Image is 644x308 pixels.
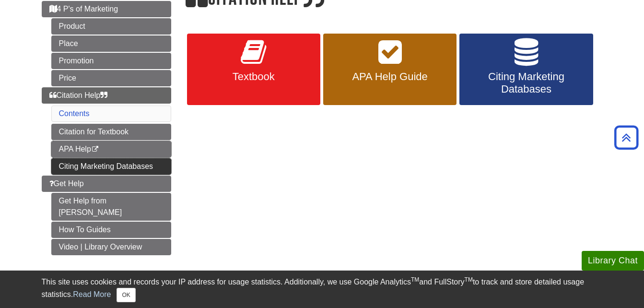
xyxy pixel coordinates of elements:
sup: TM [411,276,419,283]
a: Citation for Textbook [51,124,171,140]
a: Contents [59,109,90,118]
a: How To Guides [51,222,171,238]
a: Place [51,36,171,52]
a: Citing Marketing Databases [51,158,171,175]
a: Citation Help [42,87,171,104]
button: Library Chat [582,251,644,271]
span: APA Help Guide [330,71,449,83]
span: Textbook [194,71,313,83]
span: Citation Help [49,91,108,99]
button: Close [117,288,135,302]
a: 4 P's of Marketing [42,1,171,17]
a: Price [51,70,171,86]
span: Citing Marketing Databases [467,71,585,95]
span: 4 P's of Marketing [49,5,118,13]
a: Promotion [51,53,171,69]
div: This site uses cookies and records your IP address for usage statistics. Additionally, we use Goo... [42,276,603,302]
a: Citing Marketing Databases [459,34,593,106]
a: Back to Top [611,131,642,144]
i: This link opens in a new window [91,146,99,153]
a: Video | Library Overview [51,239,171,255]
sup: TM [465,276,473,283]
a: APA Help Guide [323,34,457,106]
a: Read More [73,290,111,298]
span: Get Help [49,179,84,188]
a: Product [51,18,171,35]
a: Textbook [187,34,320,106]
a: Get Help from [PERSON_NAME] [51,193,171,221]
a: APA Help [51,141,171,157]
a: Get Help [42,176,171,192]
